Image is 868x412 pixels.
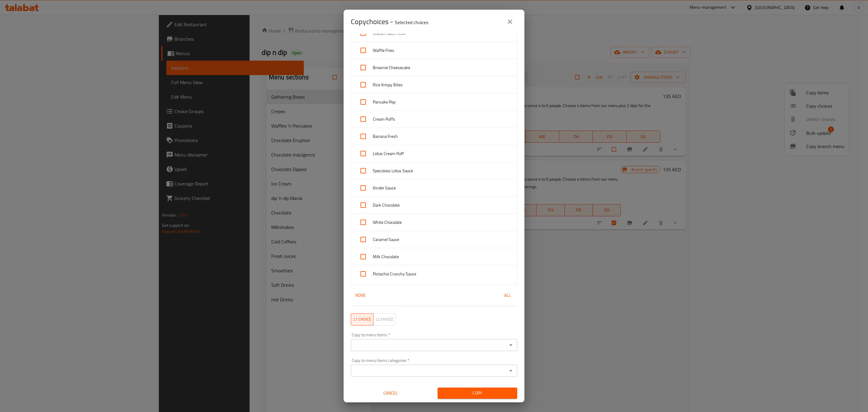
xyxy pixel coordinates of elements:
span: Caramel Sauce [373,236,512,243]
span: Rice Krispy Bites [373,81,512,89]
button: L2 choice [373,313,396,325]
button: Copy [438,388,517,399]
span: Mixed Fruits Fresh [373,30,512,37]
span: L2 choice [376,316,393,323]
span: White Chocolate [373,219,512,226]
span: All [500,292,515,299]
p: Selected choices [395,19,428,26]
span: Cream Puffs [373,116,512,123]
span: Dark Chocolate [373,201,512,209]
span: Banana Fresh [373,133,512,140]
span: Pistachio Crunchy Sauce [373,270,512,278]
button: All [498,290,517,301]
button: Open [507,341,515,349]
button: Open [507,366,515,375]
span: Cancel [353,389,428,397]
span: Brownie Cheesecake [373,64,512,71]
button: L1 choice [351,313,373,325]
span: Speculoos Lotus Sauce [373,167,512,175]
span: Pancake Pop [373,98,512,106]
span: Milk Chocolate [373,253,512,261]
button: close [503,14,517,29]
button: Cancel [351,388,430,399]
span: Kinder Sauce [373,184,512,192]
span: Waffle Fries [373,47,512,54]
span: Copy choices - [351,15,428,28]
span: L1 choice [354,316,371,323]
div: choice level [351,313,396,325]
span: Copy [442,389,512,397]
span: None [353,292,368,299]
span: Lotus Cream Puff [373,150,512,157]
button: None [351,290,370,301]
